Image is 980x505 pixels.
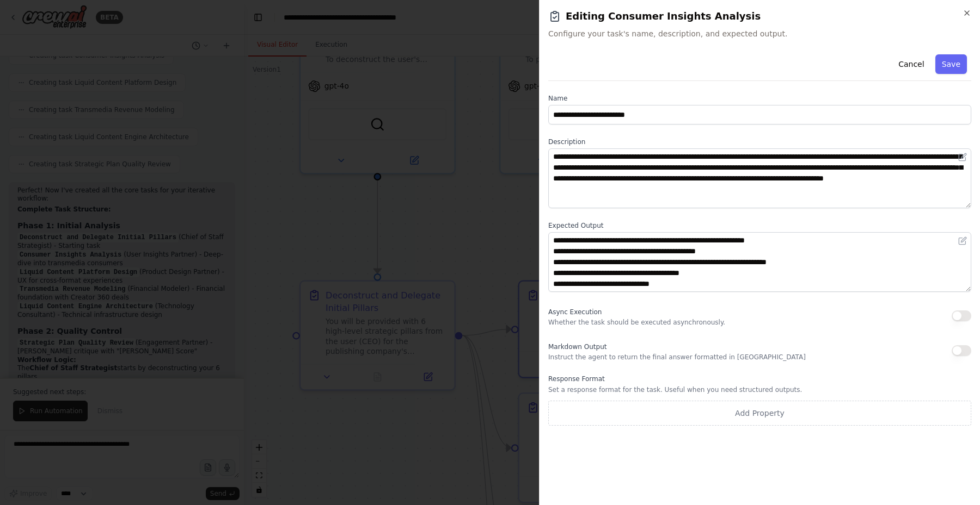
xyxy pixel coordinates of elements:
label: Response Format [548,375,971,383]
p: Set a response format for the task. Useful when you need structured outputs. [548,385,971,394]
label: Description [548,138,971,146]
span: Async Execution [548,308,602,316]
label: Expected Output [548,221,971,230]
span: Configure your task's name, description, and expected output. [548,28,971,39]
p: Whether the task should be executed asynchronously. [548,318,725,327]
p: Instruct the agent to return the final answer formatted in [GEOGRAPHIC_DATA] [548,353,806,361]
label: Name [548,94,971,103]
h2: Editing Consumer Insights Analysis [548,9,971,24]
button: Open in editor [956,151,969,164]
button: Cancel [892,54,930,74]
button: Open in editor [956,234,969,247]
span: Markdown Output [548,343,607,351]
button: Save [935,54,967,74]
button: Add Property [548,401,971,426]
